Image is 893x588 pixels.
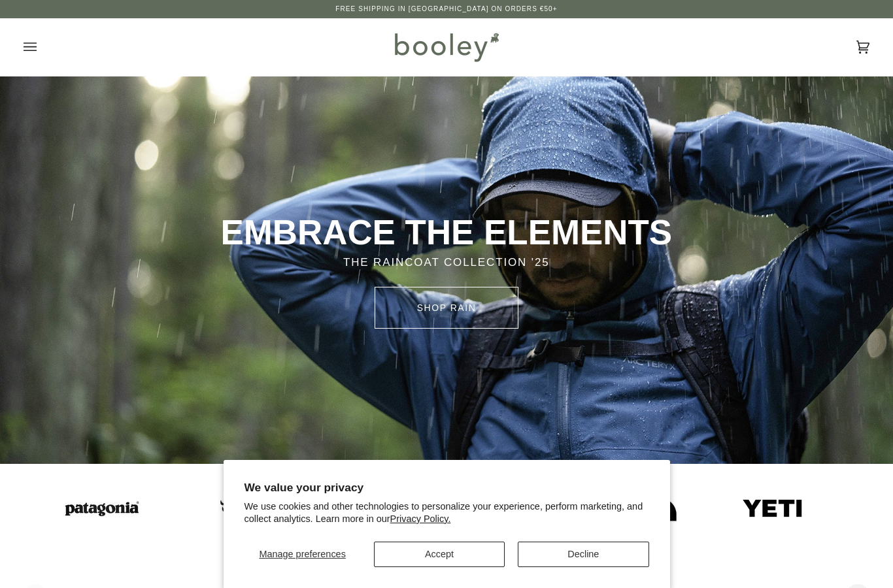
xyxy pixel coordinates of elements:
p: THE RAINCOAT COLLECTION '25 [187,254,706,271]
h2: We value your privacy [244,481,649,495]
img: Booley [389,28,503,66]
button: Open menu [24,18,63,76]
button: Decline [518,542,649,567]
a: Privacy Policy. [390,514,451,524]
button: Manage preferences [244,542,361,567]
a: SHOP rain [375,287,518,329]
p: Free Shipping in [GEOGRAPHIC_DATA] on Orders €50+ [335,4,557,14]
p: We use cookies and other technologies to personalize your experience, perform marketing, and coll... [244,500,649,525]
button: Accept [374,542,505,567]
span: Manage preferences [259,549,345,559]
p: EMBRACE THE ELEMENTS [187,211,706,254]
